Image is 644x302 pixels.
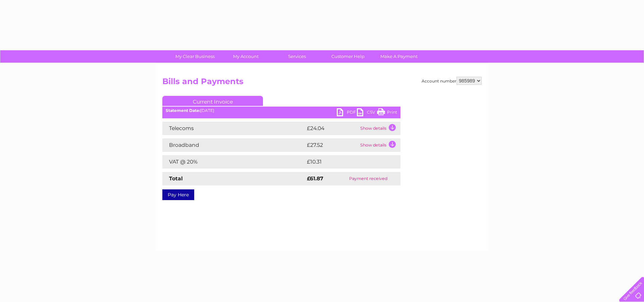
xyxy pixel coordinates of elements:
[166,108,200,113] b: Statement Date:
[422,77,482,85] div: Account number
[336,172,400,185] td: Payment received
[162,108,400,113] div: [DATE]
[305,138,359,152] td: £27.52
[162,155,305,169] td: VAT @ 20%
[162,189,194,200] a: Pay Here
[359,122,400,135] td: Show details
[305,155,386,169] td: £10.31
[307,175,323,182] strong: £61.87
[162,96,263,106] a: Current Invoice
[377,108,397,118] a: Print
[337,108,357,118] a: PDF
[167,50,223,63] a: My Clear Business
[269,50,325,63] a: Services
[359,138,400,152] td: Show details
[305,122,359,135] td: £24.04
[357,108,377,118] a: CSV
[218,50,274,63] a: My Account
[169,175,183,182] strong: Total
[162,138,305,152] td: Broadband
[162,122,305,135] td: Telecoms
[320,50,376,63] a: Customer Help
[371,50,427,63] a: Make A Payment
[162,77,482,89] h2: Bills and Payments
